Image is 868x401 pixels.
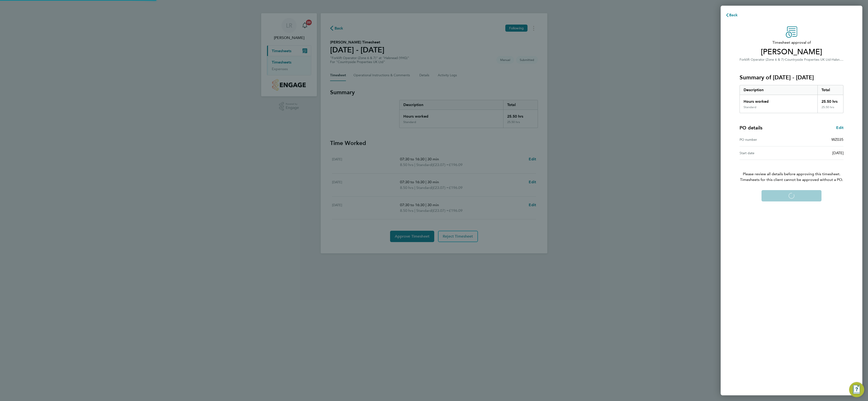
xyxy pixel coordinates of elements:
button: Back [721,10,743,20]
span: Halsnead (YHG) [832,57,855,62]
p: Please review all details before approving this timesheet. [734,160,849,183]
h3: Summary of [DATE] - [DATE] [740,74,843,81]
div: Standard [744,105,756,109]
span: Forklift Operator (Zone 6 & 7) [740,58,784,62]
span: Timesheets for this client cannot be approved without a PO. [734,177,849,183]
button: Engage Resource Center [849,382,864,397]
div: PO number [740,137,791,142]
div: Total [817,85,843,95]
span: WZ035 [831,137,843,142]
span: Timesheet approval of [740,40,843,45]
div: 25.50 hrs [817,105,843,113]
span: · [784,58,785,62]
a: Edit [836,125,843,131]
div: [DATE] [791,150,843,156]
div: Summary of 18 - 24 Aug 2025 [740,85,843,113]
div: 25.50 hrs [817,95,843,105]
span: Back [729,13,738,17]
h4: PO details [740,124,762,131]
span: Edit [836,125,843,130]
div: Description [740,85,817,95]
span: [PERSON_NAME] [740,47,843,57]
div: Start date [740,150,791,156]
span: · [831,58,832,62]
div: Hours worked [740,95,817,105]
span: Countryside Properties UK Ltd [785,58,831,62]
